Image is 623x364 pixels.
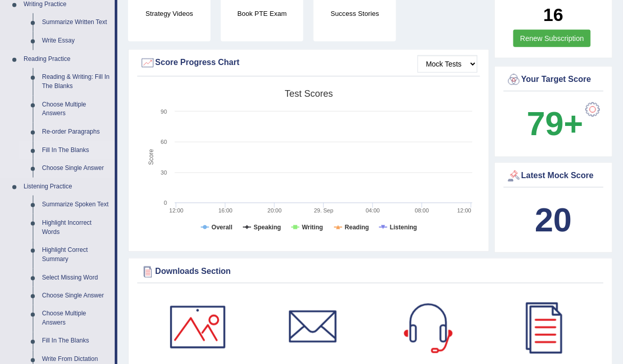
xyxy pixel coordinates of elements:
[254,224,281,231] tspan: Speaking
[19,178,115,196] a: Listening Practice
[314,8,396,19] h4: Success Stories
[221,8,303,19] h4: Book PTE Exam
[527,105,583,142] b: 79+
[37,68,115,95] a: Reading & Writing: Fill In The Blanks
[161,139,167,145] text: 60
[302,224,323,231] tspan: Writing
[37,96,115,123] a: Choose Multiple Answers
[506,168,601,184] div: Latest Mock Score
[140,55,477,71] div: Score Progress Chart
[415,207,429,213] text: 08:00
[513,30,591,47] a: Renew Subscription
[37,141,115,160] a: Fill In The Blanks
[37,269,115,287] a: Select Missing Word
[390,224,417,231] tspan: Listening
[37,32,115,50] a: Write Essay
[164,200,167,206] text: 0
[218,207,233,213] text: 16:00
[161,109,167,115] text: 90
[37,305,115,332] a: Choose Multiple Answers
[366,207,380,213] text: 04:00
[148,149,155,165] tspan: Score
[170,207,184,213] text: 12:00
[37,13,115,32] a: Summarize Written Text
[458,207,472,213] text: 12:00
[37,214,115,241] a: Highlight Incorrect Words
[161,169,167,176] text: 30
[345,224,369,231] tspan: Reading
[267,207,282,213] text: 20:00
[37,287,115,305] a: Choose Single Answer
[37,241,115,268] a: Highlight Correct Summary
[37,332,115,351] a: Fill In The Blanks
[37,196,115,214] a: Summarize Spoken Text
[37,123,115,141] a: Re-order Paragraphs
[37,159,115,178] a: Choose Single Answer
[212,224,233,231] tspan: Overall
[544,5,564,25] b: 16
[19,50,115,69] a: Reading Practice
[506,72,601,88] div: Your Target Score
[140,264,601,280] div: Downloads Section
[535,201,572,239] b: 20
[128,8,211,19] h4: Strategy Videos
[285,89,333,99] tspan: Test scores
[314,207,334,213] tspan: 29. Sep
